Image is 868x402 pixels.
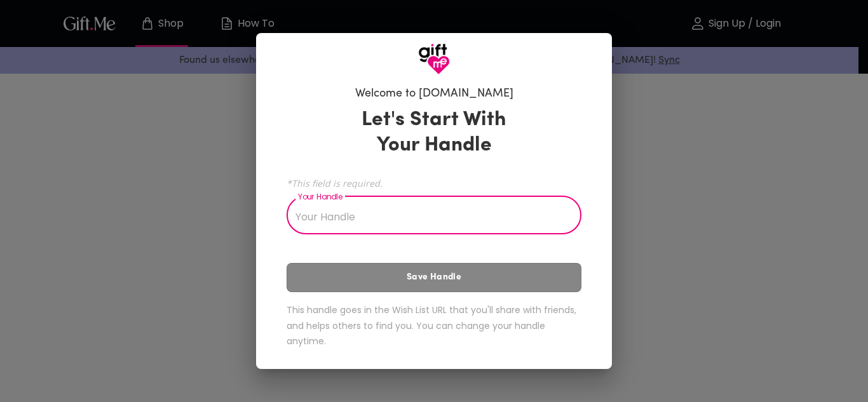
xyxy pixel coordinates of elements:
img: GiftMe Logo [418,43,450,75]
h6: This handle goes in the Wish List URL that you'll share with friends, and helps others to find yo... [287,302,581,349]
h6: Welcome to [DOMAIN_NAME] [355,86,513,102]
input: Your Handle [287,199,567,234]
h3: Let's Start With Your Handle [346,107,522,158]
span: *This field is required. [287,177,581,189]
